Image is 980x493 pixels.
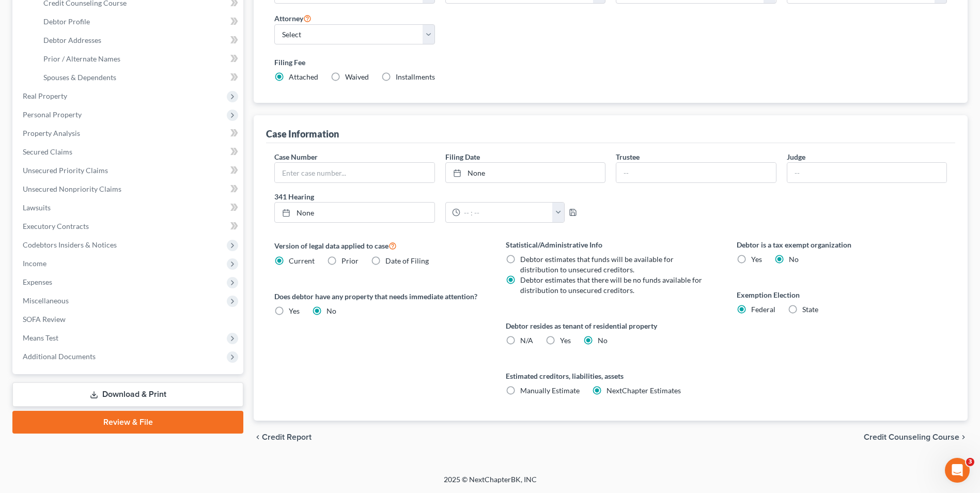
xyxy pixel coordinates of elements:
a: Review & File [12,411,243,434]
iframe: Intercom live chat [945,458,970,483]
div: Case Information [266,128,339,140]
input: -- : -- [460,203,553,222]
span: SOFA Review [23,315,66,323]
label: Estimated creditors, liabilities, assets [506,371,716,381]
div: 2025 © NextChapterBK, INC [196,474,785,493]
a: Unsecured Priority Claims [14,161,243,180]
span: Real Property [23,91,67,100]
span: Lawsuits [23,203,51,212]
span: Unsecured Priority Claims [23,166,108,175]
span: Debtor estimates that funds will be available for distribution to unsecured creditors. [520,255,674,274]
label: Filing Date [445,151,480,162]
span: Prior [341,256,359,265]
label: Attorney [274,12,312,24]
span: Debtor estimates that there will be no funds available for distribution to unsecured creditors. [520,275,702,295]
span: Income [23,259,46,268]
span: Yes [289,306,300,315]
span: No [598,336,608,345]
a: Executory Contracts [14,217,243,236]
span: Federal [751,305,775,314]
a: Secured Claims [14,143,243,161]
label: Statistical/Administrative Info [506,239,716,250]
span: Debtor Profile [43,17,90,26]
a: SOFA Review [14,310,243,329]
span: Date of Filing [385,256,429,265]
a: Lawsuits [14,198,243,217]
span: Manually Estimate [520,386,580,395]
input: Enter case number... [275,163,434,182]
span: Prior / Alternate Names [43,54,120,63]
span: Yes [560,336,571,345]
a: Unsecured Nonpriority Claims [14,180,243,198]
span: 3 [966,458,974,466]
span: Expenses [23,278,52,286]
span: Secured Claims [23,147,72,156]
label: Trustee [616,151,640,162]
button: Credit Counseling Course chevron_right [864,433,968,441]
span: No [789,255,799,264]
span: Credit Counseling Course [864,433,959,441]
span: Personal Property [23,110,82,119]
label: Debtor is a tax exempt organization [737,239,947,250]
span: Miscellaneous [23,296,69,305]
span: N/A [520,336,533,345]
span: Waived [345,72,369,81]
a: None [275,203,434,222]
span: Means Test [23,333,58,342]
label: Case Number [274,151,318,162]
span: Debtor Addresses [43,36,101,44]
a: Property Analysis [14,124,243,143]
label: Debtor resides as tenant of residential property [506,320,716,331]
a: Debtor Addresses [35,31,243,50]
span: Executory Contracts [23,222,89,230]
label: Exemption Election [737,289,947,300]
label: Judge [787,151,805,162]
button: chevron_left Credit Report [254,433,312,441]
span: Yes [751,255,762,264]
i: chevron_left [254,433,262,441]
input: -- [787,163,946,182]
span: Attached [289,72,318,81]
span: Property Analysis [23,129,80,137]
span: Current [289,256,315,265]
input: -- [616,163,775,182]
span: State [802,305,818,314]
a: Download & Print [12,382,243,407]
label: Filing Fee [274,57,947,68]
span: Additional Documents [23,352,96,361]
a: Prior / Alternate Names [35,50,243,68]
span: Codebtors Insiders & Notices [23,240,117,249]
a: None [446,163,605,182]
a: Spouses & Dependents [35,68,243,87]
span: NextChapter Estimates [606,386,681,395]
span: Unsecured Nonpriority Claims [23,184,121,193]
span: Installments [396,72,435,81]
span: Spouses & Dependents [43,73,116,82]
span: Credit Report [262,433,312,441]
label: 341 Hearing [269,191,611,202]
label: Does debtor have any property that needs immediate attention? [274,291,485,302]
i: chevron_right [959,433,968,441]
span: No [326,306,336,315]
a: Debtor Profile [35,12,243,31]
label: Version of legal data applied to case [274,239,485,252]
